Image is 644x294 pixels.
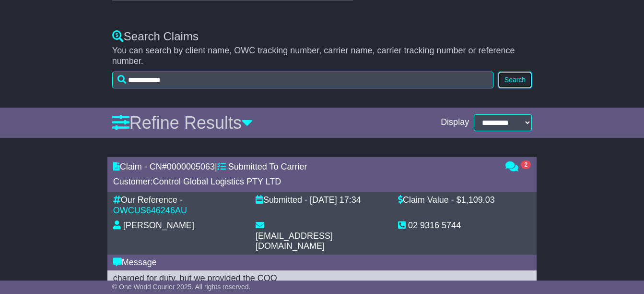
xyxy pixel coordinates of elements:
div: Claim Value - [398,195,454,206]
span: 2 [521,160,531,169]
button: Search [498,72,532,88]
div: [EMAIL_ADDRESS][DOMAIN_NAME] [256,231,388,252]
span: Display [441,117,469,128]
div: [DATE] 17:34 [310,195,361,206]
div: Our Reference - [113,195,183,206]
div: Search Claims [112,30,532,44]
div: Submitted - [256,195,307,206]
a: Refine Results [112,113,253,133]
span: Submitted To Carrier [228,162,307,171]
span: Control Global Logistics PTY LTD [153,177,281,186]
p: You can search by client name, OWC tracking number, carrier name, carrier tracking number or refe... [112,46,532,66]
div: charged for duty, but we provided the COO [113,273,531,284]
span: © One World Courier 2025. All rights reserved. [112,283,251,291]
a: OWCUS646246AU [113,206,187,215]
div: Message [113,257,531,268]
a: 2 [505,162,531,171]
div: $1,109.03 [457,195,495,206]
div: 02 9316 5744 [408,220,461,231]
div: [PERSON_NAME] [123,220,194,231]
div: Claim - CN# | [113,162,496,172]
span: 0000005063 [167,162,215,171]
div: Customer: [113,177,496,187]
